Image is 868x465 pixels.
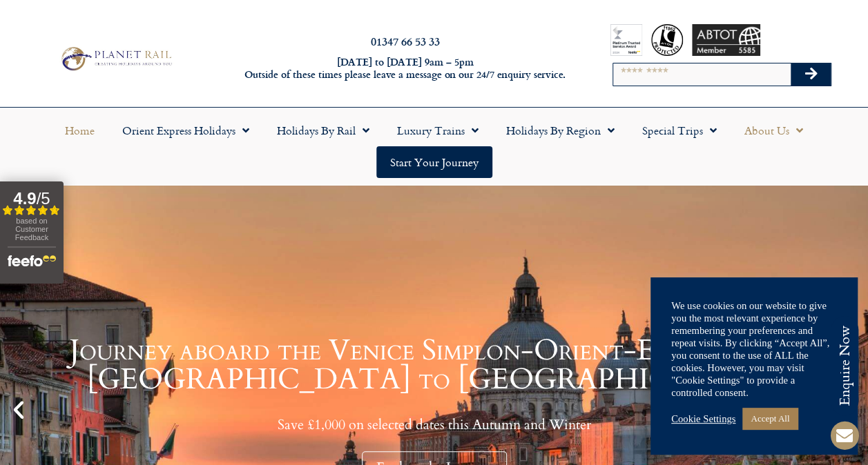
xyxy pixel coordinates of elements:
[492,115,628,146] a: Holidays by Region
[671,413,735,425] a: Cookie Settings
[35,336,833,394] h1: Journey aboard the Venice Simplon-Orient-Express from [GEOGRAPHIC_DATA] to [GEOGRAPHIC_DATA]
[383,115,492,146] a: Luxury Trains
[35,416,833,433] p: Save £1,000 on selected dates this Autumn and Winter
[791,63,831,86] button: Search
[7,115,861,178] nav: Menu
[628,115,731,146] a: Special Trips
[731,115,817,146] a: About Us
[7,398,30,422] div: Previous slide
[57,44,175,73] img: Planet Rail Train Holidays Logo
[263,115,383,146] a: Holidays by Rail
[235,56,575,81] h6: [DATE] to [DATE] 9am – 5pm Outside of these times please leave a message on our 24/7 enquiry serv...
[376,146,492,178] a: Start your Journey
[671,299,837,399] div: We use cookies on our website to give you the most relevant experience by remembering your prefer...
[742,408,798,429] a: Accept All
[371,33,440,49] a: 01347 66 53 33
[51,115,108,146] a: Home
[108,115,263,146] a: Orient Express Holidays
